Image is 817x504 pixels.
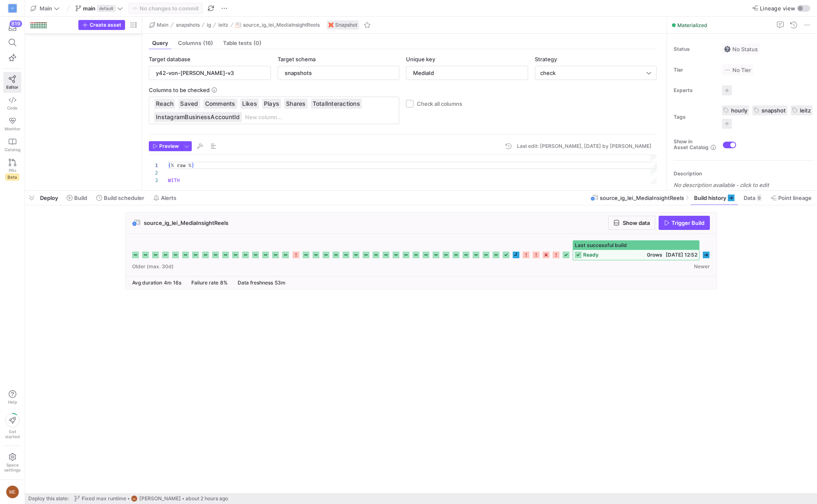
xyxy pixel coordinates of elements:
[233,20,322,30] button: source_ig_lei_MediaInsightReels
[674,139,709,150] span: Show in Asset Catalog
[185,496,228,502] span: about 2 hours ago
[168,177,180,184] span: WITH
[191,279,218,286] span: Failure rate
[40,195,58,201] span: Deploy
[238,279,273,286] span: Data freshness
[264,100,279,108] span: Plays
[674,46,715,52] span: Status
[7,105,18,110] span: Code
[93,191,148,205] button: Build scheduler
[3,114,21,135] a: Monitor
[63,191,91,205] button: Build
[149,177,158,184] div: 3
[156,100,173,108] span: Reach
[3,93,21,114] a: Code
[223,40,261,46] span: Table tests
[150,191,180,205] button: Alerts
[245,112,394,122] input: New column...
[3,449,21,476] a: Spacesettings
[7,399,18,404] span: Help
[149,162,158,169] div: 1
[220,279,228,286] span: 8%
[5,429,20,439] span: Get started
[5,147,20,152] span: Catalog
[149,56,190,62] span: Target database
[623,220,650,226] span: Show data
[6,85,18,90] span: Editor
[164,279,181,286] span: 4m 16s
[207,22,211,28] span: ig
[674,67,715,73] span: Tier
[313,100,360,108] span: TotalInteractions
[659,216,710,230] button: Trigger Build
[3,135,21,155] a: Catalog
[5,174,19,180] span: Beta
[83,5,95,12] span: main
[203,40,213,46] span: (16)
[159,143,179,149] span: Preview
[767,191,815,205] button: Point lineage
[575,242,627,248] span: Last successful build
[3,155,21,184] a: PRsBeta
[149,169,158,177] div: 2
[414,100,462,107] label: Check all columns
[674,87,715,93] span: Experts
[724,67,751,73] span: No Tier
[218,22,228,28] span: leitz
[760,5,795,12] span: Lineage view
[517,143,652,149] div: Last edit: [PERSON_NAME], [DATE] by [PERSON_NAME]
[778,195,812,201] span: Point lineage
[3,410,21,442] button: Getstarted
[243,22,320,28] span: source_ig_lei_MediaInsightReels
[731,107,747,114] span: hourly
[132,264,174,269] span: Older (max. 30d)
[674,114,715,120] span: Tags
[149,87,210,93] span: Columns to be checked
[10,20,22,27] div: 819
[3,387,21,408] button: Help
[722,44,760,55] button: No statusNo Status
[177,162,185,169] span: raw
[535,56,557,62] span: Strategy
[4,462,20,472] span: Space settings
[74,195,87,201] span: Build
[216,20,231,30] button: leitz
[205,20,213,30] button: ig
[28,496,69,502] span: Deploy this state:
[694,264,710,269] span: Newer
[97,5,115,12] span: default
[672,220,704,226] span: Trigger Build
[3,1,21,15] a: VF
[677,22,707,28] span: Materialized
[744,195,755,201] span: Data
[161,195,176,201] span: Alerts
[174,20,202,30] button: snapshots
[762,107,786,114] span: snapshot
[139,496,181,502] span: [PERSON_NAME]
[131,495,138,502] div: ME
[73,3,125,14] button: maindefault
[608,216,655,230] button: Show data
[328,22,333,27] img: undefined
[178,40,213,46] span: Columns
[275,279,286,286] span: 53m
[152,40,168,46] span: Query
[191,162,194,169] span: }
[9,168,16,173] span: PRs
[149,141,182,151] button: Preview
[82,496,126,502] span: Fixed max runtime
[5,126,20,131] span: Monitor
[406,56,435,62] span: Unique key
[72,493,230,504] button: Fixed max runtimeME[PERSON_NAME]about 2 hours ago
[144,220,228,226] span: source_ig_lei_MediaInsightReels
[242,100,257,108] span: Likes
[800,107,811,114] span: leitz
[647,252,662,258] span: 0 rows
[253,40,261,46] span: (0)
[724,46,731,52] img: No status
[724,67,731,73] img: No tier
[740,191,765,205] button: Data0
[104,195,144,201] span: Build scheduler
[6,485,19,499] div: ME
[722,65,753,75] button: No tierNo Tier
